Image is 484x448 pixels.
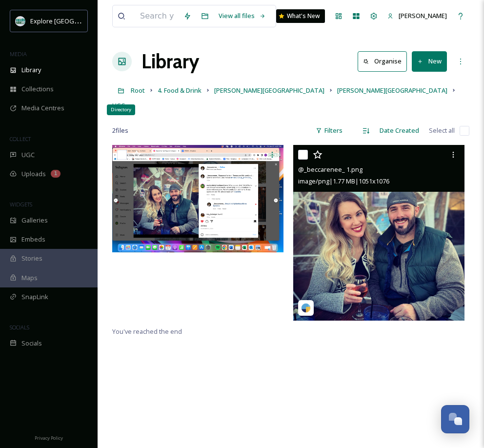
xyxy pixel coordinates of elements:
[30,16,164,25] span: Explore [GEOGRAPHIC_DATA][PERSON_NAME]
[21,103,64,113] span: Media Centres
[141,47,199,76] a: Library
[21,169,46,179] span: Uploads
[293,145,464,321] img: @_beccarenee_ 1.png
[21,216,48,225] span: Galleries
[21,339,42,348] span: Socials
[10,135,31,143] span: COLLECT
[10,50,27,58] span: MEDIA
[10,201,32,208] span: WIDGETS
[311,121,347,140] div: Filters
[10,324,29,331] span: SOCIALS
[214,6,271,25] a: View all files
[21,65,41,75] span: Library
[112,101,125,110] span: UGC
[21,254,42,263] span: Stories
[107,104,135,115] div: Directory
[337,84,447,96] a: [PERSON_NAME][GEOGRAPHIC_DATA]
[51,170,60,178] div: 1
[214,86,324,95] span: [PERSON_NAME][GEOGRAPHIC_DATA]
[112,145,283,252] img: @_beccarenee_.png
[301,303,311,313] img: snapsea-logo.png
[337,86,447,95] span: [PERSON_NAME][GEOGRAPHIC_DATA]
[131,86,145,95] span: Root
[112,126,128,135] span: 2 file s
[358,51,412,71] a: Organise
[298,177,389,185] span: image/png | 1.77 MB | 1051 x 1076
[112,100,125,111] a: UGC
[35,431,63,443] a: Privacy Policy
[135,5,179,27] input: Search your library
[214,84,324,96] a: [PERSON_NAME][GEOGRAPHIC_DATA]
[298,165,363,174] span: @_beccarenee_ 1.png
[21,150,35,160] span: UGC
[399,11,447,20] span: [PERSON_NAME]
[158,84,202,96] a: 4. Food & Drink
[158,86,202,95] span: 4. Food & Drink
[21,292,48,302] span: SnapLink
[21,84,54,94] span: Collections
[112,81,131,100] a: Directory
[412,51,447,71] button: New
[35,435,63,441] span: Privacy Policy
[131,84,145,96] a: Root
[358,51,407,71] button: Organise
[16,16,25,26] img: 67e7af72-b6c8-455a-acf8-98e6fe1b68aa.avif
[112,327,182,336] span: You've reached the end
[441,405,469,433] button: Open Chat
[276,9,325,23] a: What's New
[21,273,38,283] span: Maps
[21,235,45,244] span: Embeds
[383,6,452,25] a: [PERSON_NAME]
[375,121,424,140] div: Date Created
[429,126,455,135] span: Select all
